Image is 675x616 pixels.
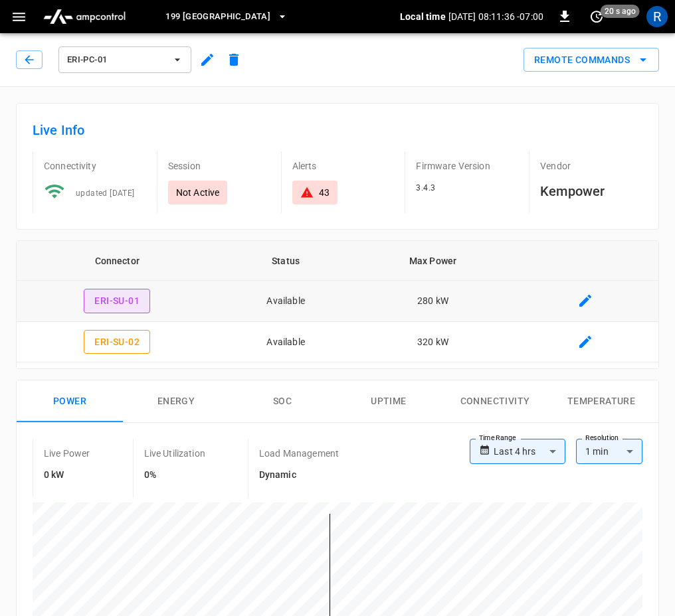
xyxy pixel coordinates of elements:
[38,4,131,29] img: ampcontrol.io logo
[646,6,668,27] div: profile-icon
[354,281,512,322] td: 280 kW
[217,362,353,404] td: Available
[176,186,220,199] p: Not Active
[448,10,543,23] p: [DATE] 08:11:36 -07:00
[479,433,516,443] label: Time Range
[259,447,339,460] p: Load Management
[84,330,150,354] button: ERI-SU-02
[524,48,659,72] div: remote commands options
[576,439,642,464] div: 1 min
[585,433,619,443] label: Resolution
[144,447,205,460] p: Live Utilization
[416,159,518,173] p: Firmware Version
[160,4,293,30] button: 199 [GEOGRAPHIC_DATA]
[400,10,446,23] p: Local time
[259,468,339,483] h6: Dynamic
[17,380,123,423] button: Power
[44,159,146,173] p: Connectivity
[524,48,659,72] button: Remote Commands
[494,439,565,464] div: Last 4 hrs
[76,189,135,198] span: updated [DATE]
[217,241,353,281] th: Status
[586,6,607,27] button: set refresh interval
[601,5,640,18] span: 20 s ago
[84,289,150,313] button: ERI-SU-01
[229,380,336,423] button: SOC
[319,186,330,199] div: 43
[17,241,658,526] table: connector table
[165,9,270,25] span: 199 [GEOGRAPHIC_DATA]
[44,468,90,483] h6: 0 kW
[33,119,642,141] h6: Live Info
[354,322,512,363] td: 320 kW
[144,468,205,483] h6: 0%
[548,380,654,423] button: Temperature
[336,380,442,423] button: Uptime
[67,52,165,68] span: ERI-PC-01
[44,447,90,460] p: Live Power
[354,241,512,281] th: Max Power
[416,183,435,193] span: 3.4.3
[540,159,642,173] p: Vendor
[540,181,642,202] h6: Kempower
[217,281,353,322] td: Available
[123,380,229,423] button: Energy
[58,46,191,73] button: ERI-PC-01
[442,380,548,423] button: Connectivity
[292,159,395,173] p: Alerts
[354,362,512,404] td: 320 kW
[168,159,270,173] p: Session
[217,322,353,363] td: Available
[17,241,217,281] th: Connector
